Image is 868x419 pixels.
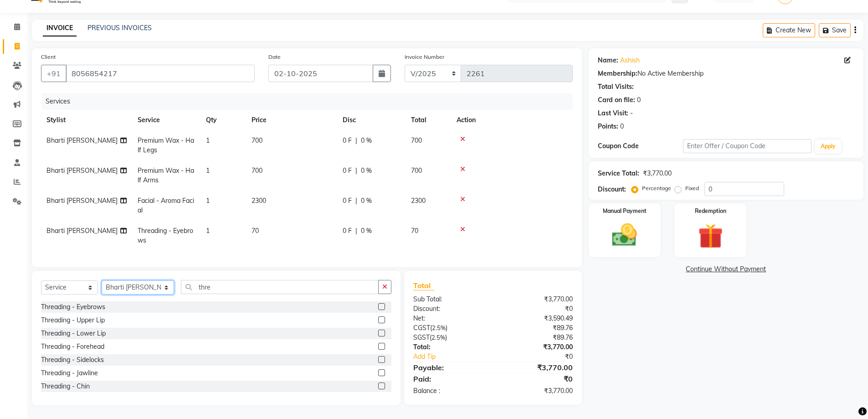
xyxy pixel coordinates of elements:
[46,197,118,205] span: Bharti [PERSON_NAME]
[493,304,580,314] div: ₹0
[763,23,815,37] button: Create New
[451,110,573,130] th: Action
[41,316,105,325] div: Threading - Upper Lip
[598,141,683,151] div: Coupon Code
[604,221,645,249] img: _cash.svg
[138,166,194,184] span: Premium Wax - Half Arms
[690,221,731,252] img: _gift.svg
[431,334,445,341] span: 2.5%
[411,197,426,205] span: 2300
[361,166,372,176] span: 0 %
[42,93,580,110] div: Services
[41,110,132,130] th: Stylist
[200,110,246,130] th: Qty
[41,382,90,391] div: Threading - Chin
[411,136,422,145] span: 700
[598,169,639,178] div: Service Total:
[598,122,618,131] div: Points:
[493,373,580,384] div: ₹0
[337,110,406,130] th: Disc
[268,53,281,61] label: Date
[413,324,430,332] span: CGST
[41,368,98,378] div: Threading - Jawline
[493,386,580,396] div: ₹3,770.00
[406,295,493,304] div: Sub Total:
[493,323,580,333] div: ₹89.76
[41,302,105,312] div: Threading - Eyebrows
[252,197,266,205] span: 2300
[41,342,104,352] div: Threading - Forehead
[493,333,580,342] div: ₹89.76
[406,342,493,352] div: Total:
[66,65,255,82] input: Search by Name/Mobile/Email/Code
[598,69,854,78] div: No Active Membership
[46,136,118,145] span: Bharti [PERSON_NAME]
[637,95,641,105] div: 0
[630,109,633,118] div: -
[620,122,624,131] div: 0
[138,197,194,214] span: Facial - Aroma Facial
[620,56,640,65] a: Ashish
[685,184,699,192] label: Fixed
[206,197,210,205] span: 1
[343,136,352,145] span: 0 F
[493,314,580,323] div: ₹3,590.49
[355,166,357,176] span: |
[343,196,352,206] span: 0 F
[252,227,259,235] span: 70
[591,264,862,274] a: Continue Without Payment
[598,95,635,105] div: Card on file:
[361,226,372,236] span: 0 %
[246,110,337,130] th: Price
[411,166,422,175] span: 700
[355,136,357,145] span: |
[406,314,493,323] div: Net:
[413,281,434,290] span: Total
[411,227,418,235] span: 70
[41,65,67,82] button: +91
[252,136,262,145] span: 700
[406,304,493,314] div: Discount:
[643,169,672,178] div: ₹3,770.00
[46,227,118,235] span: Bharti [PERSON_NAME]
[642,184,671,192] label: Percentage
[598,185,626,194] div: Discount:
[598,56,618,65] div: Name:
[361,136,372,145] span: 0 %
[598,69,637,78] div: Membership:
[206,166,210,175] span: 1
[132,110,200,130] th: Service
[598,82,634,92] div: Total Visits:
[355,196,357,206] span: |
[406,373,493,384] div: Paid:
[138,227,193,244] span: Threading - Eyebrows
[406,110,451,130] th: Total
[819,23,851,37] button: Save
[406,323,493,333] div: ( )
[406,352,507,362] a: Add Tip
[406,386,493,396] div: Balance :
[343,166,352,176] span: 0 F
[413,333,430,341] span: SGST
[603,207,647,215] label: Manual Payment
[41,53,56,61] label: Client
[41,355,104,365] div: Threading - Sidelocks
[343,226,352,236] span: 0 F
[695,207,726,215] label: Redemption
[683,139,812,153] input: Enter Offer / Coupon Code
[138,136,194,154] span: Premium Wax - Half Legs
[405,53,444,61] label: Invoice Number
[41,329,106,338] div: Threading - Lower Lip
[432,324,446,331] span: 2.5%
[598,109,628,118] div: Last Visit:
[206,136,210,145] span: 1
[508,352,580,362] div: ₹0
[206,227,210,235] span: 1
[815,140,841,153] button: Apply
[406,362,493,373] div: Payable:
[361,196,372,206] span: 0 %
[493,342,580,352] div: ₹3,770.00
[46,166,118,175] span: Bharti [PERSON_NAME]
[355,226,357,236] span: |
[493,295,580,304] div: ₹3,770.00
